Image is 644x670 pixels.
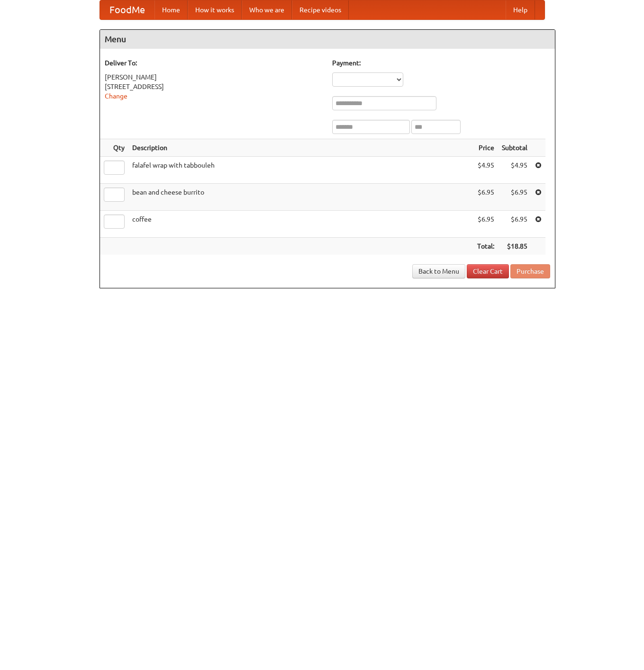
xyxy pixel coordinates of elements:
[105,72,323,82] div: [PERSON_NAME]
[100,30,555,49] h4: Menu
[105,58,323,68] h5: Deliver To:
[128,157,473,184] td: falafel wrap with tabbouleh
[100,0,154,19] a: FoodMe
[473,238,498,255] th: Total:
[128,184,473,211] td: bean and cheese burrito
[473,139,498,157] th: Price
[188,0,242,19] a: How it works
[105,82,323,91] div: [STREET_ADDRESS]
[498,211,531,238] td: $6.95
[510,264,550,278] button: Purchase
[473,211,498,238] td: $6.95
[100,139,128,157] th: Qty
[154,0,188,19] a: Home
[412,264,465,278] a: Back to Menu
[128,211,473,238] td: coffee
[473,184,498,211] td: $6.95
[498,184,531,211] td: $6.95
[242,0,292,19] a: Who we are
[473,157,498,184] td: $4.95
[506,0,535,19] a: Help
[332,58,550,68] h5: Payment:
[498,238,531,255] th: $18.85
[498,157,531,184] td: $4.95
[105,92,127,100] a: Change
[467,264,509,278] a: Clear Cart
[128,139,473,157] th: Description
[498,139,531,157] th: Subtotal
[292,0,349,19] a: Recipe videos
